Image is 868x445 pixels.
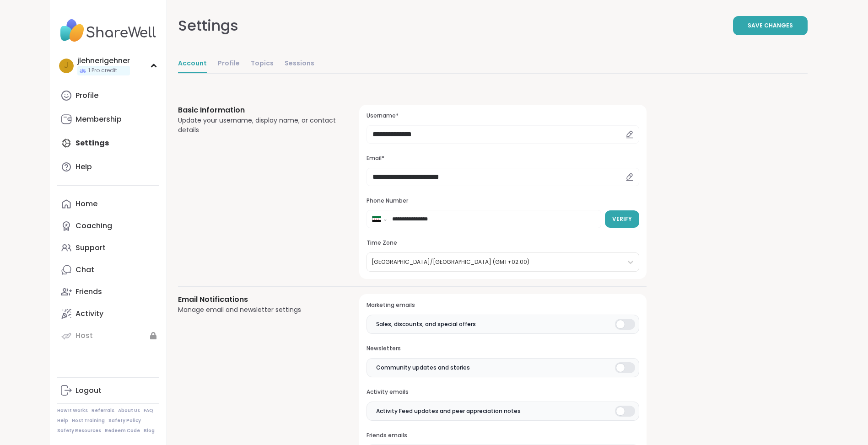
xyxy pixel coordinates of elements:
button: Verify [605,210,639,228]
h3: Marketing emails [367,301,639,309]
div: Profile [75,91,98,101]
a: Topics [251,55,274,73]
div: Logout [75,386,102,396]
a: Help [57,156,159,178]
div: Settings [178,15,238,37]
span: Activity Feed updates and peer appreciation notes [376,407,521,415]
h3: Time Zone [367,239,639,247]
a: Profile [218,55,240,73]
img: ShareWell Nav Logo [57,15,159,47]
button: Save Changes [733,16,808,35]
h3: Newsletters [367,345,639,353]
a: Safety Policy [108,418,141,424]
h3: Username* [367,112,639,120]
a: Chat [57,259,159,281]
span: Community updates and stories [376,364,470,372]
div: Help [75,162,92,172]
a: Logout [57,380,159,402]
div: Support [75,243,106,253]
a: Activity [57,303,159,325]
a: Membership [57,108,159,130]
h3: Activity emails [367,388,639,396]
h3: Phone Number [367,197,639,205]
div: Membership [75,114,122,124]
a: Account [178,55,207,73]
a: Sessions [285,55,314,73]
a: Coaching [57,215,159,237]
span: Save Changes [748,21,793,30]
a: Host [57,325,159,347]
a: Blog [144,428,155,434]
div: Chat [75,265,94,275]
a: Profile [57,85,159,107]
div: Friends [75,287,102,297]
a: FAQ [144,407,153,414]
div: jlehnerigehner [77,56,130,66]
div: Activity [75,309,103,319]
div: Coaching [75,221,112,231]
h3: Email Notifications [178,294,338,305]
div: Manage email and newsletter settings [178,305,338,315]
span: Verify [612,215,632,223]
a: How It Works [57,407,88,414]
a: About Us [118,407,140,414]
div: Update your username, display name, or contact details [178,116,338,135]
a: Help [57,418,68,424]
div: Home [75,199,97,209]
a: Friends [57,281,159,303]
h3: Basic Information [178,105,338,116]
h3: Friends emails [367,432,639,440]
span: Sales, discounts, and special offers [376,320,476,328]
a: Redeem Code [105,428,140,434]
a: Home [57,193,159,215]
a: Host Training [72,418,105,424]
a: Support [57,237,159,259]
div: Host [75,331,93,341]
a: Referrals [92,407,114,414]
a: Safety Resources [57,428,101,434]
span: j [64,60,68,72]
span: 1 Pro credit [88,67,117,75]
h3: Email* [367,155,639,162]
